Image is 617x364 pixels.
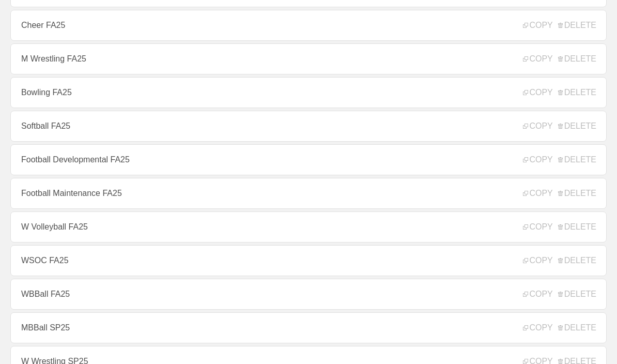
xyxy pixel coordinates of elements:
span: COPY [523,256,552,266]
a: Football Maintenance FA25 [10,178,607,209]
span: COPY [523,88,552,98]
span: DELETE [558,21,596,31]
span: DELETE [558,156,596,165]
a: WSOC FA25 [10,246,607,277]
span: DELETE [558,223,596,232]
span: COPY [523,324,552,333]
span: DELETE [558,189,596,199]
span: DELETE [558,324,596,333]
span: DELETE [558,88,596,98]
span: COPY [523,21,552,31]
a: WBBall FA25 [10,279,607,310]
span: COPY [523,223,552,232]
a: Cheer FA25 [10,10,607,41]
span: COPY [523,156,552,165]
a: M Wrestling FA25 [10,44,607,75]
span: DELETE [558,55,596,64]
a: Bowling FA25 [10,78,607,109]
span: COPY [523,189,552,199]
a: Softball FA25 [10,111,607,142]
a: MBBall SP25 [10,313,607,344]
span: DELETE [558,256,596,266]
span: COPY [523,290,552,299]
span: COPY [523,55,552,64]
span: DELETE [558,290,596,299]
a: Football Developmental FA25 [10,145,607,176]
a: W Volleyball FA25 [10,212,607,243]
span: DELETE [558,122,596,131]
iframe: Chat Widget [565,314,617,364]
span: COPY [523,122,552,131]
